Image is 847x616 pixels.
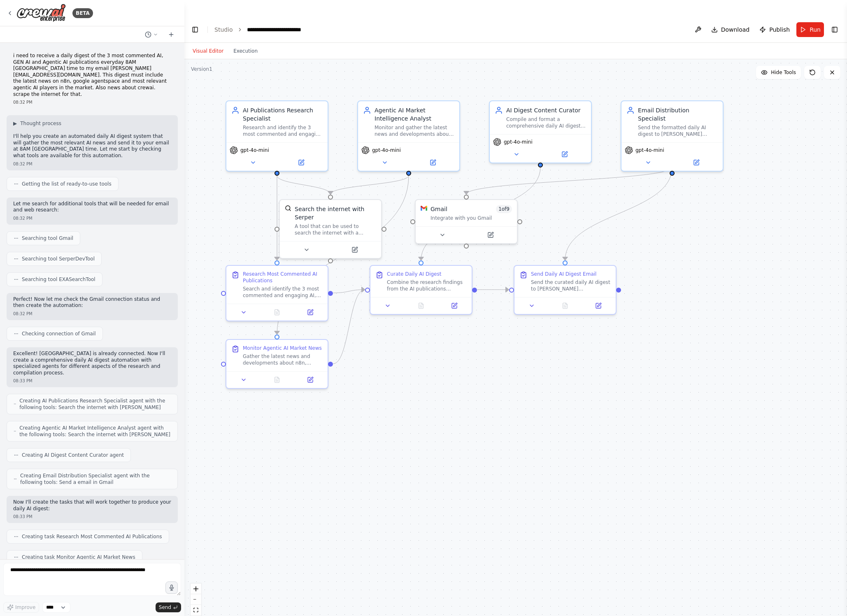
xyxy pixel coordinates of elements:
span: Creating AI Digest Content Curator agent [22,452,124,458]
button: Run [796,22,824,37]
button: Open in side panel [296,307,324,317]
button: Execution [228,46,263,56]
span: gpt-4o-mini [635,147,664,153]
button: Download [708,22,753,37]
div: Monitor and gather the latest news and developments about n8n, Google AgentSpace, CrewAI, and oth... [375,124,454,137]
button: Hide left sidebar [189,24,201,35]
span: Number of enabled actions [496,205,512,213]
p: i need to receive a daily digest of the 3 most commented AI, GEN AI and Agentic AI publications e... [13,53,171,98]
span: Searching tool Gmail [22,235,73,242]
g: Edge from 2b56c3c1-700c-4b7b-a885-2d12f2c58fe5 to f0e6f477-dc5b-421a-a713-6cc800cff1d7 [273,175,413,334]
button: No output available [404,301,439,311]
div: Research Most Commented AI PublicationsSearch and identify the 3 most commented and engaging AI, ... [226,265,328,321]
div: AI Publications Research SpecialistResearch and identify the 3 most commented and engaging public... [226,100,328,172]
span: Thought process [20,120,61,127]
button: Open in side panel [584,301,612,311]
button: Open in side panel [296,375,324,385]
span: Checking connection of Gmail [22,330,96,337]
div: 08:32 PM [13,311,171,317]
button: Open in side panel [331,245,378,255]
div: Search the internet with Serper [295,205,376,221]
div: 08:32 PM [13,99,171,105]
span: Hide Tools [771,69,796,76]
span: Creating task Monitor Agentic AI Market News [22,554,135,560]
button: Open in side panel [440,301,468,311]
span: Creating AI Publications Research Specialist agent with the following tools: Search the internet ... [19,397,171,411]
div: Send the formatted daily AI digest to [PERSON_NAME][EMAIL_ADDRESS][DOMAIN_NAME] with professional... [638,124,718,137]
nav: breadcrumb [214,26,301,34]
button: Open in side panel [278,158,324,167]
span: Searching tool EXASearchTool [22,276,95,283]
g: Edge from 525fa7bc-6df0-47a2-9cf7-9f4eac13dade to d74b522f-2ed9-41d1-8614-87b6d575f847 [417,167,544,260]
span: gpt-4o-mini [504,139,533,145]
button: No output available [260,375,295,385]
a: Studio [214,26,233,33]
button: ▶Thought process [13,120,61,127]
img: Gmail [421,205,427,212]
div: Monitor Agentic AI Market NewsGather the latest news and developments about n8n, Google AgentSpac... [226,339,328,389]
button: Open in side panel [541,149,588,159]
div: 08:33 PM [13,378,171,384]
span: Creating Email Distribution Specialist agent with the following tools: Send a email in Gmail [20,472,171,486]
button: zoom in [191,583,201,594]
div: Research Most Commented AI Publications [243,271,323,284]
div: Compile and format a comprehensive daily AI digest email that combines the most engaging AI publi... [506,116,586,129]
span: Improve [15,604,35,611]
g: Edge from a7346f5f-7304-4ce4-9978-0ababb2c5028 to d74b522f-2ed9-41d1-8614-87b6d575f847 [333,286,365,297]
span: Run [810,26,821,34]
span: Download [721,26,750,34]
button: fit view [191,605,201,616]
span: Creating task Research Most Commented AI Publications [22,533,162,540]
div: BETA [72,8,93,18]
div: A tool that can be used to search the internet with a search_query. Supports different search typ... [295,223,376,236]
div: AI Digest Content Curator [506,106,586,114]
g: Edge from 53e8e397-e925-4213-8935-e858db3fbb46 to 494e289e-c3be-40f9-ac3c-c7098cea787c [273,175,335,194]
p: Now I'll create the tasks that will work together to produce your daily AI digest: [13,499,171,512]
p: I'll help you create an automated daily AI digest system that will gather the most relevant AI ne... [13,133,171,159]
button: Send [156,602,181,612]
button: Publish [756,22,793,37]
g: Edge from 53e8e397-e925-4213-8935-e858db3fbb46 to a7346f5f-7304-4ce4-9978-0ababb2c5028 [273,175,281,260]
g: Edge from 2b56c3c1-700c-4b7b-a885-2d12f2c58fe5 to 494e289e-c3be-40f9-ac3c-c7098cea787c [326,175,413,194]
button: Click to speak your automation idea [165,581,178,594]
div: Gather the latest news and developments about n8n, Google AgentSpace, [PERSON_NAME], and other ma... [243,353,323,366]
div: Send the curated daily AI digest to [PERSON_NAME][EMAIL_ADDRESS][DOMAIN_NAME] using Gmail. Use an... [531,279,611,292]
div: Send Daily AI Digest Email [531,271,596,277]
div: Monitor Agentic AI Market News [243,345,322,351]
div: GmailGmail1of9Integrate with you Gmail [415,199,518,244]
span: ▶ [13,120,17,127]
div: Send Daily AI Digest EmailSend the curated daily AI digest to [PERSON_NAME][EMAIL_ADDRESS][DOMAIN... [514,265,617,315]
p: Let me search for additional tools that will be needed for email and web research: [13,201,171,214]
div: Curate Daily AI DigestCombine the research findings from the AI publications specialist and marke... [370,265,472,315]
button: Improve [3,602,39,613]
span: Publish [769,26,790,34]
button: zoom out [191,594,201,605]
span: Searching tool SerperDevTool [22,256,95,262]
p: Perfect! Now let me check the Gmail connection status and then create the automation: [13,296,171,309]
span: Creating Agentic AI Market Intelligence Analyst agent with the following tools: Search the intern... [19,425,171,438]
div: SerperDevToolSearch the internet with SerperA tool that can be used to search the internet with a... [279,199,382,259]
div: 08:32 PM [13,161,171,167]
div: Agentic AI Market Intelligence Analyst [375,106,454,123]
div: Curate Daily AI Digest [387,271,441,277]
g: Edge from f0e6f477-dc5b-421a-a713-6cc800cff1d7 to d74b522f-2ed9-41d1-8614-87b6d575f847 [333,286,365,368]
span: Send [159,604,171,611]
div: Integrate with you Gmail [430,215,512,221]
button: Visual Editor [188,46,228,56]
button: Open in side panel [673,158,719,167]
div: Search and identify the 3 most commented and engaging AI, Generative AI, and Agentic AI publicati... [243,286,323,299]
div: Combine the research findings from the AI publications specialist and market intelligence analyst... [387,279,467,292]
img: Logo [16,4,66,22]
div: AI Publications Research Specialist [243,106,323,123]
button: Start a new chat [165,30,178,40]
img: SerperDevTool [285,205,291,212]
p: Excellent! [GEOGRAPHIC_DATA] is already connected. Now I'll create a comprehensive daily AI diges... [13,351,171,376]
div: Version 1 [191,66,212,72]
div: Email Distribution SpecialistSend the formatted daily AI digest to [PERSON_NAME][EMAIL_ADDRESS][D... [621,100,724,172]
button: Hide Tools [756,66,801,79]
div: Research and identify the 3 most commented and engaging publications in AI, Generative AI, and Ag... [243,124,323,137]
button: No output available [260,307,295,317]
div: Email Distribution Specialist [638,106,718,123]
div: AI Digest Content CuratorCompile and format a comprehensive daily AI digest email that combines t... [489,100,592,163]
span: Getting the list of ready-to-use tools [22,181,112,187]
